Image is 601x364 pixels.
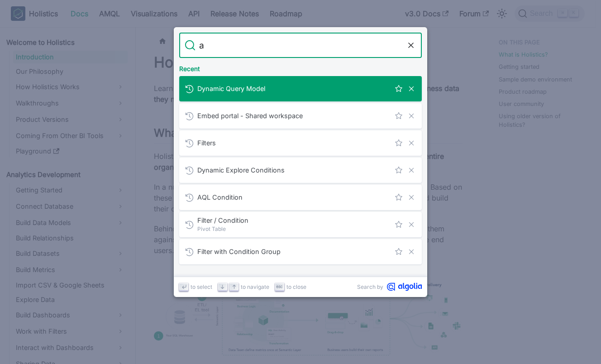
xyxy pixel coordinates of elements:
span: Search by [357,283,383,291]
button: Clear the query [405,40,416,51]
button: Save this search [394,192,404,202]
button: Save this search [394,111,404,121]
button: Remove this search from history [406,138,416,148]
button: Remove this search from history [406,84,416,94]
a: Filter / Condition​Pivot Table [179,212,422,237]
span: to navigate [241,283,269,291]
div: Recent [177,58,424,76]
a: Dynamic Explore Conditions [179,158,422,183]
button: Save this search [394,247,404,257]
button: Remove this search from history [406,247,416,257]
button: Remove this search from history [406,220,416,230]
span: Filter with Condition Group [197,247,390,256]
svg: Algolia [387,283,422,291]
a: Filters [179,130,422,156]
button: Save this search [394,138,404,148]
span: AQL Condition [197,193,390,201]
input: Search docs [196,33,405,58]
button: Remove this search from history [406,192,416,202]
button: Save this search [394,84,404,94]
button: Remove this search from history [406,111,416,121]
a: Embed portal - Shared workspace [179,103,422,129]
a: Dynamic Query Model [179,76,422,101]
button: Save this search [394,165,404,175]
a: AQL Condition [179,185,422,210]
button: Save this search [394,220,404,230]
span: to select [191,283,212,291]
span: to close [286,283,306,291]
svg: Enter key [181,283,187,290]
span: Dynamic Explore Conditions [197,166,390,174]
svg: Arrow up [231,283,238,290]
svg: Escape key [276,283,283,290]
span: Dynamic Query Model [197,84,390,93]
a: Filter with Condition Group [179,239,422,264]
svg: Arrow down [219,283,226,290]
span: Filter / Condition​ [197,216,390,225]
a: Search byAlgolia [357,283,422,291]
button: Remove this search from history [406,165,416,175]
span: Pivot Table [197,225,390,233]
span: Filters [197,139,390,147]
span: Embed portal - Shared workspace [197,111,390,120]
